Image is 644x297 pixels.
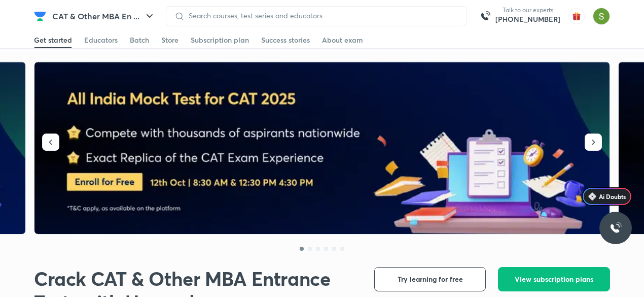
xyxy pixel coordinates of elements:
[46,6,162,26] button: CAT & Other MBA En ...
[161,32,178,48] a: Store
[498,267,610,291] button: View subscription plans
[191,35,249,45] div: Subscription plan
[261,35,310,45] div: Success stories
[582,187,632,206] a: Ai Doubts
[593,8,610,25] img: Samridhi Vij
[610,222,622,234] img: ttu
[374,267,486,291] button: Try learning for free
[515,274,593,284] span: View subscription plans
[34,35,72,45] div: Get started
[191,32,249,48] a: Subscription plan
[185,12,458,20] input: Search courses, test series and educators
[34,10,46,22] img: Company Logo
[130,32,149,48] a: Batch
[161,35,178,45] div: Store
[495,14,560,24] a: [PHONE_NUMBER]
[322,35,363,45] div: About exam
[398,274,463,284] span: Try learning for free
[261,32,310,48] a: Success stories
[495,6,560,14] p: Talk to our experts
[588,192,596,201] img: Icon
[322,32,363,48] a: About exam
[599,192,626,201] span: Ai Doubts
[568,8,585,24] img: avatar
[84,32,118,48] a: Educators
[84,35,118,45] div: Educators
[475,6,495,26] img: call-us
[34,32,72,48] a: Get started
[130,35,149,45] div: Batch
